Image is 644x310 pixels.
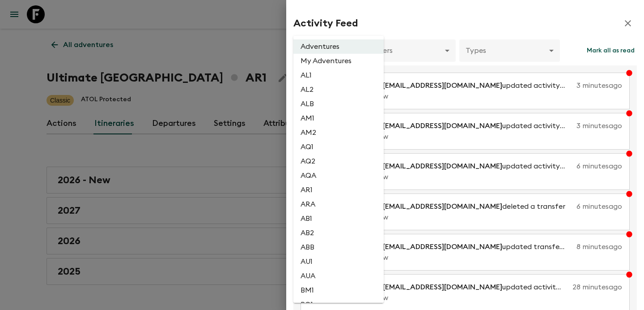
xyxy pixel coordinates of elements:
li: Adventures [293,39,384,54]
li: BM1 [293,283,384,297]
li: AU1 [293,254,384,269]
li: AL2 [293,82,384,97]
li: AB1 [293,211,384,226]
li: AQ2 [293,154,384,168]
li: ARA [293,197,384,211]
li: AUA [293,269,384,283]
li: AB2 [293,226,384,240]
li: AL1 [293,68,384,82]
li: AM1 [293,111,384,125]
li: AQA [293,168,384,183]
li: ALB [293,97,384,111]
li: My Adventures [293,54,384,68]
li: ABB [293,240,384,254]
li: AM2 [293,125,384,140]
li: AR1 [293,183,384,197]
li: AQ1 [293,140,384,154]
